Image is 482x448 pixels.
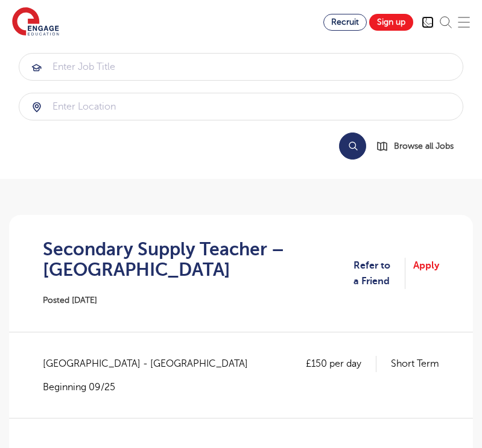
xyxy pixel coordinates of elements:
img: Search [440,16,452,28]
a: Browse all Jobs [376,139,463,153]
a: Apply [413,258,439,290]
p: Beginning 09/25 [43,381,260,394]
img: Mobile Menu [458,16,470,28]
p: Short Term [391,356,439,372]
input: Submit [19,93,463,120]
p: £150 per day [306,356,376,372]
button: Search [339,132,366,160]
input: Submit [19,54,463,80]
img: Phone [422,16,434,28]
div: Submit [19,93,463,120]
a: Refer to a Friend [354,258,405,290]
img: Engage Education [12,7,59,37]
span: Recruit [331,17,359,26]
div: Submit [19,53,463,81]
span: [GEOGRAPHIC_DATA] - [GEOGRAPHIC_DATA] [43,356,260,372]
a: Sign up [369,14,413,31]
a: Recruit [323,14,367,31]
span: Browse all Jobs [394,139,454,153]
span: Posted [DATE] [43,296,97,305]
h1: Secondary Supply Teacher – [GEOGRAPHIC_DATA] [43,239,354,280]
